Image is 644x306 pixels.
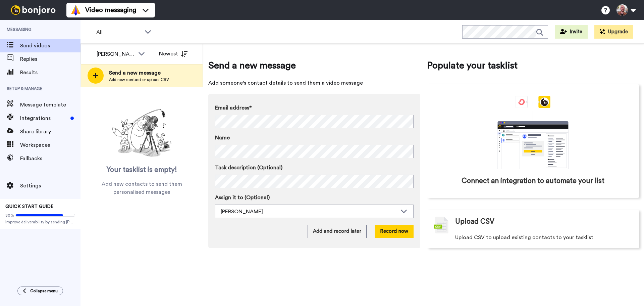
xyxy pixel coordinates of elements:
[20,114,68,122] span: Integrations
[91,180,193,196] span: Add new contacts to send them personalised messages
[108,106,175,160] img: ready-set-action.png
[375,225,414,238] button: Record now
[455,233,593,242] span: Upload CSV to upload existing contacts to your tasklist
[215,134,230,142] span: Name
[70,5,81,15] img: vm-color.svg
[154,47,193,60] button: Newest
[462,176,604,186] span: Connect an integration to automate your list
[96,28,141,36] span: All
[555,25,588,39] button: Invite
[215,104,414,112] label: Email address*
[594,25,633,39] button: Upgrade
[30,288,58,294] span: Collapse menu
[208,59,420,72] span: Send a new message
[20,182,80,190] span: Settings
[20,55,80,63] span: Replies
[109,69,169,77] span: Send a new message
[5,219,75,225] span: Improve deliverability by sending [PERSON_NAME]’s from your own email
[17,287,63,295] button: Collapse menu
[5,204,54,209] span: QUICK START GUIDE
[483,96,583,169] div: animation
[215,193,414,202] label: Assign it to (Optional)
[215,164,414,172] label: Task description (Optional)
[434,217,448,233] img: csv-grey.png
[107,165,177,175] span: Your tasklist is empty!
[308,225,367,238] button: Add and record later
[109,77,169,82] span: Add new contact or upload CSV
[20,101,80,109] span: Message template
[455,217,494,227] span: Upload CSV
[85,5,136,15] span: Video messaging
[20,128,80,136] span: Share library
[20,141,80,149] span: Workspaces
[20,155,80,163] span: Fallbacks
[208,79,420,87] span: Add someone's contact details to send them a video message
[20,42,80,50] span: Send videos
[5,213,14,218] span: 80%
[427,59,639,72] span: Populate your tasklist
[8,5,58,15] img: bj-logo-header-white.svg
[20,69,80,77] span: Results
[221,208,397,216] div: [PERSON_NAME]
[97,50,135,58] div: [PERSON_NAME]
